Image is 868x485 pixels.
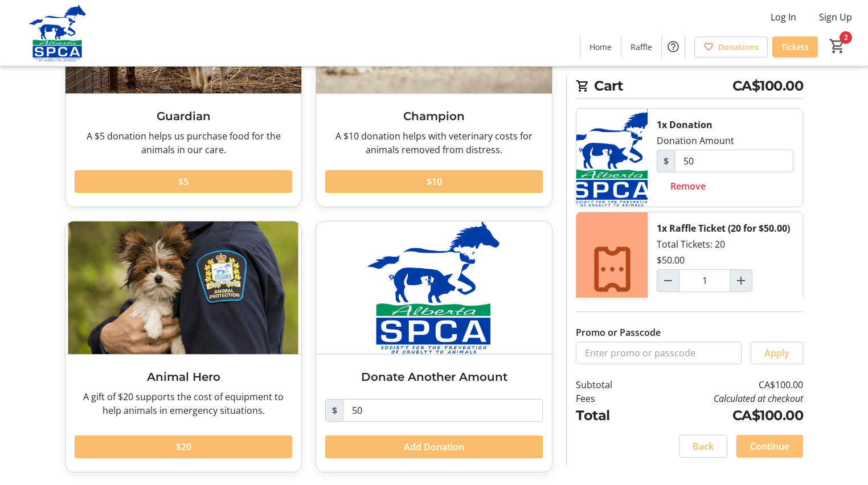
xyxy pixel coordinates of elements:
button: Apply [751,342,803,364]
img: Animal Hero [65,221,301,354]
span: CA$100.00 [732,76,804,96]
input: Donation Amount [343,399,543,422]
span: Donations [718,41,759,53]
span: $ [657,150,675,172]
span: $20 [176,440,191,454]
span: $10 [427,175,442,188]
span: Apply [764,346,789,360]
button: Log In [761,8,805,26]
div: A gift of $20 supports the cost of equipment to help animals in emergency situations. [75,390,292,417]
span: Back [693,439,714,453]
button: Sign Up [810,8,861,26]
span: Remove [670,179,706,193]
td: Fees [576,392,642,405]
button: Cart [827,36,847,56]
button: Remove [657,294,719,317]
h3: Champion [325,108,543,125]
td: CA$100.00 [642,405,803,426]
button: Back [679,435,727,458]
div: $50.00 [657,253,685,267]
span: $5 [178,175,189,188]
div: Total Tickets: 20 [648,212,803,326]
td: Calculated at checkout [642,392,803,405]
button: Add Donation [325,435,543,458]
label: Promo or Passcode [576,326,661,339]
div: Donation Amount [657,134,734,147]
td: CA$100.00 [642,378,803,392]
a: Tickets [772,36,818,57]
span: Sign Up [819,10,852,24]
span: Raffle [630,41,652,53]
a: Donations [694,36,768,57]
button: Increment by one [730,270,752,291]
img: Donation [576,109,648,207]
div: A $5 donation helps us purchase food for the animals in our care. [75,129,292,157]
td: Total [576,405,642,426]
span: $ [325,399,343,422]
button: Continue [736,435,803,458]
span: Log In [771,10,796,24]
td: Subtotal [576,378,642,392]
button: $5 [75,170,292,193]
button: $20 [75,435,292,458]
span: Home [589,41,612,53]
h3: Donate Another Amount [325,368,543,385]
span: Continue [750,439,789,453]
div: 1x Donation [657,118,713,131]
button: $10 [325,170,543,193]
img: Donate Another Amount [316,221,552,354]
img: Alberta SPCA's Logo [7,5,108,61]
h3: Guardian [75,108,292,125]
button: Remove [657,175,719,198]
button: Decrement by one [657,270,679,291]
a: Home [580,36,621,57]
span: Add Donation [404,440,464,454]
a: Raffle [621,36,661,57]
h2: Cart [576,76,803,99]
input: Raffle Ticket (20 for $50.00) Quantity [679,269,730,292]
h3: Animal Hero [75,368,292,385]
span: Tickets [781,41,809,53]
div: A $10 donation helps with veterinary costs for animals removed from distress. [325,129,543,157]
button: Help [662,35,685,58]
div: 1x Raffle Ticket (20 for $50.00) [657,221,790,235]
input: Enter promo or passcode [576,342,742,364]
